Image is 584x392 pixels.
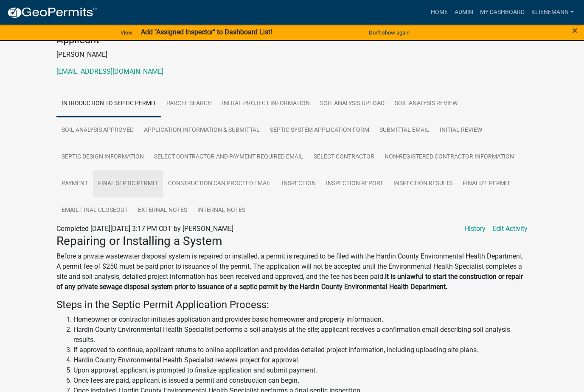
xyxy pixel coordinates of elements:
button: Don't show again [365,25,413,39]
li: Upon approval, applicant is prompted to finalize application and submit payment. [73,365,528,375]
a: Initial Project Information [217,90,315,117]
strong: Add "Assigned Inspector" to Dashboard List! [141,28,272,36]
p: Before a private wastewater disposal system is repaired or installed, a permit is required to be ... [56,251,528,292]
a: Payment [56,170,93,197]
h3: ​Repairing or Installing a System [56,234,528,248]
a: Non-Registered Contractor Information [379,144,519,171]
a: Select Contractor and Payment Required Email [149,144,309,171]
a: Soil Analysis Upload [315,90,390,117]
a: Home [427,4,451,20]
a: Inspection [277,170,321,197]
a: Construction Can Proceed Email [163,170,277,197]
a: Submittal Email [374,117,435,144]
h4: Steps in the Septic Permit Application Process: [56,299,528,311]
a: Inspection Results [388,170,458,197]
a: Septic System Application Form [265,117,374,144]
a: Select Contractor [309,144,379,171]
a: Inspection Report [321,170,388,197]
a: Initial Review [435,117,487,144]
li: If approved to continue, applicant returns to online application and provides detailed project in... [73,345,528,355]
li: Homeowner or contractor initiates application and provides basic homeowner and property information. [73,314,528,325]
a: Parcel search [161,90,217,117]
a: View [117,25,136,39]
a: My Dashboard [477,4,528,20]
span: Completed [DATE][DATE] 3:17 PM CDT by [PERSON_NAME] [56,225,233,233]
a: Soil Analysis Approved [56,117,139,144]
a: Septic Design Information [56,144,149,171]
a: [EMAIL_ADDRESS][DOMAIN_NAME] [56,67,163,75]
p: [PERSON_NAME] [56,50,528,60]
a: Admin [451,4,477,20]
a: Application Information & Submittal [139,117,265,144]
a: History [464,224,486,234]
button: Close [572,25,578,36]
a: Edit Activity [492,224,528,234]
li: Hardin County Environmental Health Specialist reviews project for approval. [73,355,528,365]
a: Internal Notes [192,197,250,224]
a: Finalize Permit [458,170,515,197]
a: Final Septic Permit [93,170,163,197]
li: Hardin County Environmental Health Specialist performs a soil analysis at the site; applicant rec... [73,325,528,345]
span: × [572,25,578,36]
a: Email Final Closeout [56,197,133,224]
a: Introduction to Septic Permit [56,90,161,117]
li: Once fees are paid, applicant is issued a permit and construction can begin. [73,375,528,386]
a: Soil Analysis Review [390,90,463,117]
a: External Notes [133,197,192,224]
a: klienemann [528,4,577,20]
